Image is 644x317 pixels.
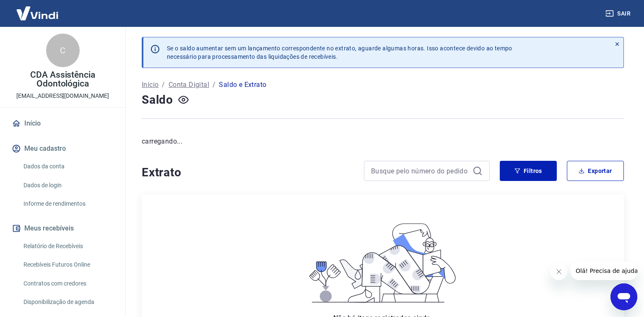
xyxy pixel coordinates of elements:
[10,219,115,238] button: Meus recebíveis
[10,114,115,133] a: Início
[567,161,624,181] button: Exportar
[167,44,512,61] p: Se o saldo aumentar sem um lançamento correspondente no extrato, aguarde algumas horas. Isso acon...
[20,158,115,175] a: Dados da conta
[20,238,115,255] a: Relatório de Recebíveis
[142,136,624,147] p: carregando...
[20,256,115,273] a: Recebíveis Futuros Online
[7,71,119,88] p: CDA Assistência Odontológica
[16,92,109,100] p: [EMAIL_ADDRESS][DOMAIN_NAME]
[610,283,637,310] iframe: Botão para abrir a janela de mensagens
[142,80,158,90] a: Início
[46,34,80,67] div: C
[500,161,557,181] button: Filtros
[10,0,65,26] img: Vindi
[169,80,209,90] a: Conta Digital
[20,293,115,311] a: Disponibilização de agenda
[20,177,115,194] a: Dados de login
[10,139,115,158] button: Meu cadastro
[371,165,469,177] input: Busque pelo número do pedido
[219,80,266,90] p: Saldo e Extrato
[142,92,173,108] h4: Saldo
[604,6,634,21] button: Sair
[20,195,115,212] a: Informe de rendimentos
[162,80,165,90] p: /
[5,6,70,13] span: Olá! Precisa de ajuda?
[571,262,637,280] iframe: Mensagem da empresa
[213,80,216,90] p: /
[551,263,567,280] iframe: Fechar mensagem
[20,275,115,292] a: Contratos com credores
[142,164,354,181] h4: Extrato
